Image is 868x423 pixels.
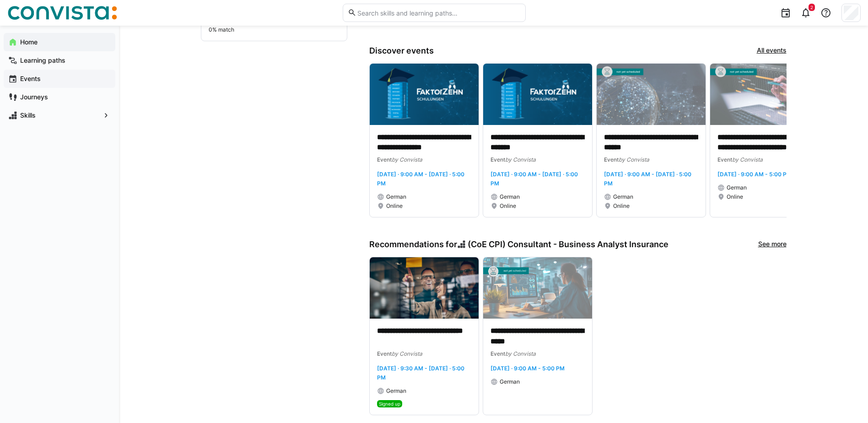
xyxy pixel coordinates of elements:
[392,156,422,163] span: by Convista
[369,46,434,56] h3: Discover events
[209,26,340,33] p: 0% match
[483,257,592,319] img: image
[710,64,819,125] img: image
[491,350,505,357] span: Event
[757,46,787,56] a: All events
[377,350,392,357] span: Event
[377,171,464,187] span: [DATE] · 9:00 AM - [DATE] · 5:00 PM
[717,171,792,178] span: [DATE] · 9:00 AM - 5:00 PM
[810,5,813,10] span: 2
[613,202,630,210] span: Online
[613,193,633,201] span: German
[505,156,536,163] span: by Convista
[500,378,520,385] span: German
[505,350,536,357] span: by Convista
[604,156,619,163] span: Event
[370,64,479,125] img: image
[356,9,520,17] input: Search skills and learning paths…
[604,171,691,187] span: [DATE] · 9:00 AM - [DATE] · 5:00 PM
[370,257,479,319] img: image
[717,156,732,163] span: Event
[491,156,505,163] span: Event
[491,365,565,372] span: [DATE] · 9:00 AM - 5:00 PM
[491,171,578,187] span: [DATE] · 9:00 AM - [DATE] · 5:00 PM
[483,64,592,125] img: image
[758,239,787,249] a: See more
[468,239,669,249] span: (CoE CPI) Consultant - Business Analyst Insurance
[619,156,649,163] span: by Convista
[732,156,763,163] span: by Convista
[727,193,743,201] span: Online
[386,387,406,395] span: German
[386,193,406,201] span: German
[377,365,464,381] span: [DATE] · 9:30 AM - [DATE] · 5:00 PM
[500,202,516,210] span: Online
[369,239,669,249] h3: Recommendations for
[386,202,403,210] span: Online
[500,193,520,201] span: German
[392,350,422,357] span: by Convista
[597,64,706,125] img: image
[727,184,747,191] span: German
[377,156,392,163] span: Event
[379,401,400,407] span: Signed up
